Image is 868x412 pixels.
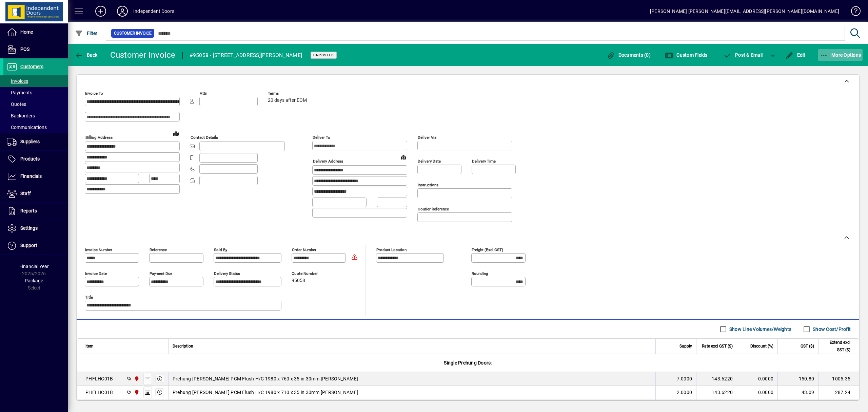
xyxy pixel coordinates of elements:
div: #95058 - [STREET_ADDRESS][PERSON_NAME] [190,50,302,61]
div: PHFLHC01B [85,389,113,396]
span: ost & Email [724,52,763,58]
span: 95058 [292,278,305,283]
mat-label: Invoice number [85,247,112,252]
a: Payments [3,87,68,98]
a: Staff [3,185,68,202]
td: 150.80 [777,372,818,386]
span: Edit [785,52,806,58]
span: More Options [820,52,861,58]
span: Custom Fields [665,52,708,58]
label: Show Cost/Profit [811,326,851,333]
span: Description [173,342,193,350]
div: 143.6220 [701,389,733,396]
mat-label: Deliver To [313,135,330,140]
span: Filter [75,31,98,36]
a: Invoices [3,75,68,87]
app-page-header-button: Back [68,49,105,61]
mat-label: Instructions [418,183,438,187]
span: Customer Invoice [114,30,152,37]
span: Discount (%) [750,342,773,350]
a: Home [3,24,68,41]
span: Quote number [292,271,332,276]
span: Communications [7,125,47,130]
button: Filter [73,27,99,39]
div: 143.6220 [701,375,733,382]
button: Profile [112,5,133,17]
mat-label: Rounding [472,271,488,276]
button: Documents (0) [605,49,652,61]
span: Documents (0) [607,52,651,58]
mat-label: Sold by [214,247,227,252]
td: 287.24 [818,386,859,399]
mat-label: Delivery date [418,159,441,164]
a: Communications [3,121,68,133]
mat-label: Reference [150,247,167,252]
div: Independent Doors [133,6,174,17]
span: Financials [20,173,42,179]
button: Back [73,49,99,61]
a: Settings [3,220,68,237]
a: Suppliers [3,133,68,150]
span: Item [85,342,94,350]
td: 0.0000 [737,386,777,399]
div: Single Prehung Doors: [77,354,859,372]
span: Products [20,156,40,162]
span: Supply [679,342,692,350]
button: Edit [784,49,807,61]
mat-label: Product location [376,247,407,252]
span: Back [75,52,98,58]
button: Post & Email [720,49,766,61]
a: Reports [3,203,68,220]
span: Prehung [PERSON_NAME] PCM Flush H/C 1980 x 760 x 35 in 30mm [PERSON_NAME] [173,375,358,382]
a: POS [3,41,68,58]
mat-label: Freight (excl GST) [472,247,503,252]
span: Financial Year [19,264,49,269]
span: Unposted [313,53,334,57]
button: Add [90,5,112,17]
div: PHFLHC01B [85,375,113,382]
a: Knowledge Base [846,1,860,23]
a: Backorders [3,110,68,121]
span: Terms [268,91,309,96]
span: Invoices [7,78,28,84]
a: Quotes [3,98,68,110]
button: Custom Fields [663,49,709,61]
span: Customers [20,64,43,69]
button: More Options [818,49,863,61]
mat-label: Invoice To [85,91,103,96]
span: 2.0000 [677,389,692,396]
a: Financials [3,168,68,185]
span: Prehung [PERSON_NAME] PCM Flush H/C 1980 x 710 x 35 in 30mm [PERSON_NAME] [173,389,358,396]
span: Home [20,29,33,35]
div: Customer Invoice [110,50,176,60]
span: Support [20,243,37,248]
span: POS [20,46,29,52]
span: 20 days after EOM [268,98,307,103]
span: Quotes [7,101,26,107]
span: Staff [20,191,31,196]
mat-label: Delivery time [472,159,496,164]
a: View on map [398,152,409,163]
a: Support [3,237,68,254]
td: 1005.35 [818,372,859,386]
span: Backorders [7,113,35,118]
td: 43.09 [777,386,818,399]
mat-label: Delivery status [214,271,240,276]
span: Reports [20,208,37,213]
a: Products [3,151,68,168]
td: 0.0000 [737,372,777,386]
mat-label: Invoice date [85,271,107,276]
span: GST ($) [801,342,814,350]
div: [PERSON_NAME] [PERSON_NAME][EMAIL_ADDRESS][PERSON_NAME][DOMAIN_NAME] [650,6,839,17]
mat-label: Payment due [150,271,172,276]
span: Payments [7,90,32,95]
label: Show Line Volumes/Weights [728,326,791,333]
span: P [735,52,738,58]
span: Christchurch [132,389,140,396]
span: Rate excl GST ($) [702,342,733,350]
mat-label: Deliver via [418,135,436,140]
mat-label: Attn [200,91,207,96]
mat-label: Courier Reference [418,207,449,211]
span: Suppliers [20,139,40,144]
mat-label: Order number [292,247,316,252]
